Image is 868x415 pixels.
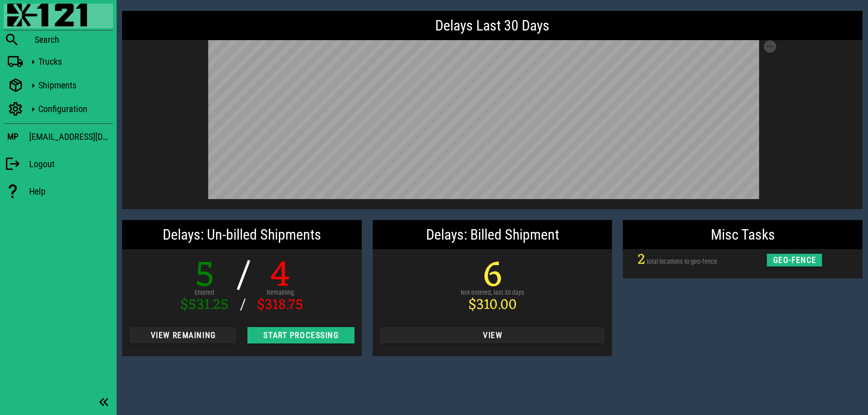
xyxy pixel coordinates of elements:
div: Remaining [257,288,303,298]
div: Trucks [38,56,109,67]
button: View Remaining [129,327,236,343]
div: 5 [180,258,229,295]
span: View Remaining [137,331,229,340]
div: / [236,258,250,295]
div: Logout [29,159,113,169]
div: Not entered, last 30 days [461,288,524,298]
span: total locations to geo-fence [647,258,717,266]
a: Blackfly [4,4,113,28]
div: $318.75 [257,298,303,313]
div: Shipments [38,80,109,91]
div: 4 [257,258,303,295]
span: View [387,331,598,340]
div: Vega visualization [208,40,776,202]
span: 2 [637,247,645,273]
div: Help [29,186,113,197]
div: 6 [461,258,524,295]
button: geo-fence [767,254,822,266]
div: Configuration [38,103,109,114]
span: geo-fence [772,256,817,265]
div: Delays: Billed Shipment [373,220,612,249]
button: Start Processing [247,327,354,343]
h3: MP [7,132,18,142]
div: Entered [180,288,229,298]
a: Help [4,179,113,204]
img: 87f0f0e.png [7,4,87,26]
div: $310.00 [461,298,524,313]
div: [EMAIL_ADDRESS][DOMAIN_NAME] [29,129,113,144]
a: geo-fence [767,256,822,263]
div: Delays Last 30 Days [122,11,863,40]
div: / [236,298,250,313]
span: Start Processing [255,331,347,340]
div: Search [35,34,113,45]
div: Delays: Un-billed Shipments [122,220,362,249]
button: View [380,327,605,343]
div: $531.25 [180,298,229,313]
div: Misc Tasks [623,220,863,249]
